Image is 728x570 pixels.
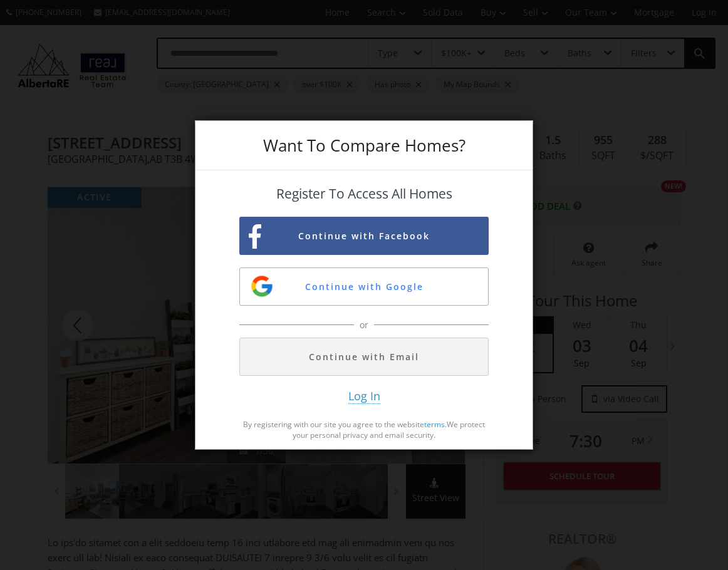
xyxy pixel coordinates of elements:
span: Log In [348,388,380,404]
h4: Register To Access All Homes [239,187,489,201]
button: Continue with Facebook [239,217,489,255]
a: terms [424,419,445,430]
img: google-sign-up [249,274,274,299]
h3: Want To Compare Homes? [239,137,489,153]
button: Continue with Email [239,338,489,376]
button: Continue with Google [239,267,489,306]
p: By registering with our site you agree to the website . We protect your personal privacy and emai... [239,419,489,440]
span: or [356,319,372,331]
img: facebook-sign-up [249,224,261,249]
